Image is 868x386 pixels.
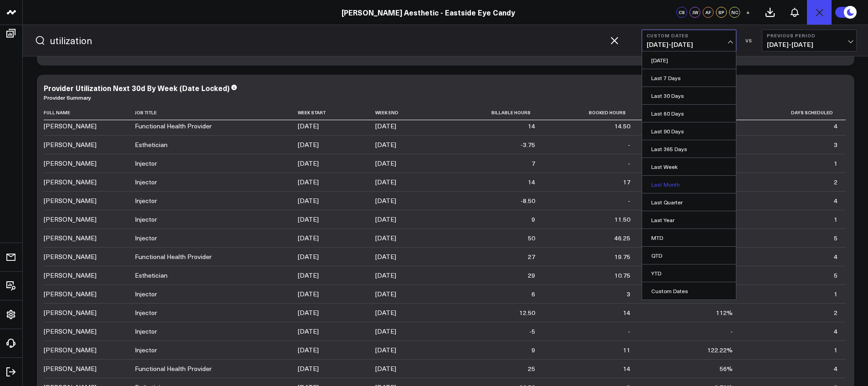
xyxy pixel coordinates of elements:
div: Functional Health Provider [135,122,212,131]
div: [DATE] [298,178,319,187]
a: [PERSON_NAME] Aesthetic - Eastside Eye Candy [342,7,515,17]
div: 14 [623,364,630,373]
div: [DATE] [375,327,396,336]
a: Last 30 Days [642,87,736,104]
div: [DATE] [375,140,396,149]
div: [DATE] [298,364,319,373]
span: [DATE] - [DATE] [767,41,852,48]
button: Custom Dates[DATE]-[DATE] [642,30,736,51]
a: Last Year [642,211,736,229]
div: [DATE] [375,364,396,373]
div: 5 [834,234,837,243]
div: [DATE] [298,289,319,299]
div: [DATE] [298,122,319,131]
div: [PERSON_NAME] [44,159,97,168]
div: 19.75 [614,252,630,261]
th: Job Title [135,105,298,120]
div: 1 [834,289,837,299]
div: Injector [135,215,157,224]
span: + [746,9,750,15]
div: [DATE] [375,345,396,355]
div: 14.50 [614,122,630,131]
div: 56% [720,364,733,373]
div: Injector [135,234,157,243]
div: 4 [834,196,837,205]
b: Previous Period [767,33,852,38]
div: Functional Health Provider [135,252,212,261]
div: SP [716,7,727,18]
div: 11.50 [614,215,630,224]
div: - [628,196,630,205]
div: 112% [716,308,733,317]
a: Last Week [642,158,736,175]
div: Injector [135,308,157,317]
div: [PERSON_NAME] [44,122,97,131]
div: [DATE] [375,122,396,131]
th: Week Start [298,105,375,120]
div: 29 [528,271,535,280]
div: 5 [834,271,837,280]
div: [PERSON_NAME] [44,308,97,317]
div: 14 [623,308,630,317]
a: Last 365 Days [642,140,736,157]
div: 50 [528,234,535,243]
button: + [742,7,753,18]
div: 3 [627,289,630,299]
th: Booked Hours [543,105,638,120]
div: [DATE] [298,327,319,336]
div: [PERSON_NAME] [44,140,97,149]
div: [DATE] [298,308,319,317]
div: 6 [531,289,535,299]
div: - [628,159,630,168]
a: Custom Dates [642,282,736,300]
b: Custom Dates [647,33,731,38]
div: 9 [531,215,535,224]
div: Injector [135,178,157,187]
th: Full Name [44,105,135,120]
div: 2 [834,308,837,317]
a: MTD [642,229,736,246]
div: [PERSON_NAME] [44,234,97,243]
div: JW [689,7,700,18]
div: 2 [834,178,837,187]
a: Last 7 Days [642,69,736,86]
div: [PERSON_NAME] [44,215,97,224]
div: - [628,140,630,149]
div: 25 [528,364,535,373]
div: 4 [834,252,837,261]
div: AF [703,7,714,18]
div: [DATE] [375,252,396,261]
div: 4 [834,122,837,131]
div: 27 [528,252,535,261]
th: Days Scheduled [741,105,846,120]
div: Provider Utilization Next 30d By Week (Date Locked) [44,83,230,93]
div: [PERSON_NAME] [44,196,97,205]
div: [DATE] [375,159,396,168]
div: [PERSON_NAME] [44,345,97,355]
div: [DATE] [375,234,396,243]
div: Esthetician [135,140,168,149]
th: Billable Hours [444,105,543,120]
a: [DATE] [642,51,736,69]
div: 17 [623,178,630,187]
div: 9 [531,345,535,355]
th: Utilization Rate [638,105,741,120]
div: 3 [834,140,837,149]
div: [PERSON_NAME] [44,178,97,187]
div: -8.50 [521,196,535,205]
div: Injector [135,196,157,205]
div: [DATE] [375,196,396,205]
div: [DATE] [375,308,396,317]
div: 1 [834,345,837,355]
div: [DATE] [298,252,319,261]
div: 1 [834,159,837,168]
th: Week End [375,105,444,120]
input: Search for any metric [50,34,604,47]
div: [PERSON_NAME] [44,364,97,373]
div: [DATE] [375,271,396,280]
a: Last 60 Days [642,105,736,122]
div: Esthetician [135,271,168,280]
button: Previous Period[DATE]-[DATE] [762,30,857,51]
a: QTD [642,247,736,264]
a: Provider Summary [44,94,91,101]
